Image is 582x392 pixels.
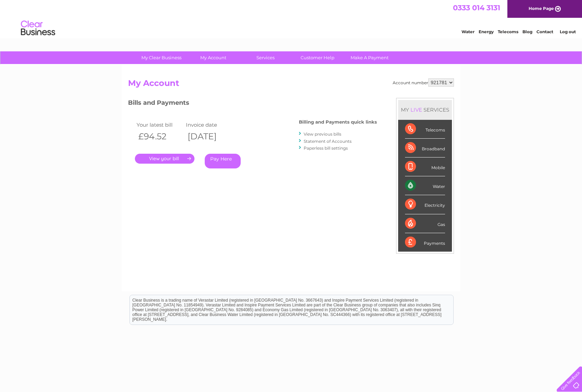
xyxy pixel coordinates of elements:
a: Telecoms [498,29,518,34]
a: Blog [522,29,532,34]
img: logo.png [21,18,55,39]
div: Telecoms [405,120,445,139]
a: Make A Payment [341,51,398,64]
div: LIVE [409,106,423,113]
a: Energy [479,29,494,34]
a: Log out [560,29,576,34]
div: Clear Business is a trading name of Verastar Limited (registered in [GEOGRAPHIC_DATA] No. 3667643... [130,4,453,33]
a: Paperless bill settings [304,146,348,151]
th: £94.52 [135,129,184,143]
a: Contact [536,29,553,34]
div: Broadband [405,139,445,157]
div: Payments [405,233,445,252]
a: Pay Here [205,154,241,168]
a: Statement of Accounts [304,139,352,144]
h3: Bills and Payments [128,98,377,110]
a: My Account [185,51,242,64]
a: View previous bills [304,131,341,137]
div: Mobile [405,157,445,176]
a: Services [237,51,294,64]
a: . [135,154,194,164]
a: Water [461,29,475,34]
a: Customer Help [289,51,346,64]
td: Invoice date [184,120,233,129]
a: 0333 014 3131 [453,3,500,12]
td: Your latest bill [135,120,184,129]
div: MY SERVICES [398,100,452,119]
a: My Clear Business [133,51,190,64]
div: Account number [393,78,454,87]
th: [DATE] [184,129,233,143]
h2: My Account [128,78,454,91]
div: Gas [405,214,445,233]
div: Water [405,176,445,195]
h4: Billing and Payments quick links [299,119,377,125]
div: Electricity [405,195,445,214]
